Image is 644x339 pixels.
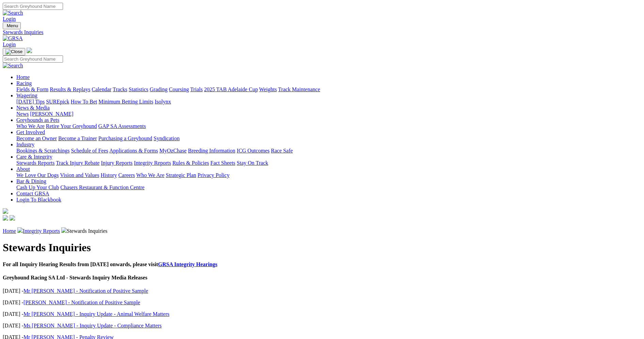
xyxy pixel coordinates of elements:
button: Toggle navigation [3,48,25,55]
a: [DATE] Tips [16,99,45,104]
a: Weights [259,86,277,92]
a: Calendar [92,86,111,92]
a: Applications & Forms [109,148,158,154]
a: Breeding Information [188,148,235,154]
a: Track Maintenance [278,86,320,92]
a: Minimum Betting Limits [98,99,153,104]
a: Results & Replays [50,86,90,92]
div: About [16,172,641,178]
p: [DATE] - [3,288,641,294]
a: Isolynx [155,99,171,104]
a: Coursing [169,86,189,92]
a: Schedule of Fees [71,148,108,154]
a: Racing [16,80,32,86]
a: Bar & Dining [16,178,46,184]
a: MyOzChase [159,148,187,154]
h1: Stewards Inquiries [3,241,641,254]
a: Contact GRSA [16,191,49,196]
a: Become a Trainer [58,135,97,141]
a: Stay On Track [237,160,268,166]
a: Track Injury Rebate [56,160,99,166]
div: Bar & Dining [16,184,641,191]
img: Search [3,10,23,16]
a: Statistics [129,86,148,92]
div: Care & Integrity [16,160,641,166]
a: Vision and Values [60,172,99,178]
a: Integrity Reports [23,228,60,234]
a: Fields & Form [16,86,48,92]
a: Privacy Policy [198,172,230,178]
a: News & Media [16,105,50,111]
a: Home [3,228,16,234]
a: Grading [150,86,168,92]
a: Login To Blackbook [16,197,61,203]
img: logo-grsa-white.png [27,48,32,53]
a: Bookings & Scratchings [16,148,69,154]
a: Purchasing a Greyhound [98,135,152,141]
a: We Love Our Dogs [16,172,59,178]
a: Mr [PERSON_NAME] - Inquiry Update - Animal Welfare Matters [23,311,170,317]
a: Stewards Inquiries [3,29,641,35]
a: Cash Up Your Club [16,184,59,190]
button: Toggle navigation [3,22,21,29]
p: [DATE] - [3,323,641,329]
a: Chasers Restaurant & Function Centre [60,184,144,190]
a: Injury Reports [101,160,132,166]
a: Login [3,42,16,47]
a: Stewards Reports [16,160,54,166]
a: Login [3,16,16,22]
img: Search [3,63,23,69]
a: ICG Outcomes [237,148,269,154]
a: Mr [PERSON_NAME] - Notification of Positive Sample [23,288,148,294]
a: [PERSON_NAME] - Notification of Positive Sample [23,300,140,305]
img: facebook.svg [3,215,8,221]
a: Tracks [113,86,127,92]
a: Integrity Reports [134,160,171,166]
div: Racing [16,86,641,93]
a: [PERSON_NAME] [30,111,73,117]
a: GAP SA Assessments [98,123,146,129]
div: News & Media [16,111,641,117]
div: Industry [16,148,641,154]
a: Who We Are [16,123,45,129]
a: SUREpick [46,99,69,104]
div: Greyhounds as Pets [16,123,641,129]
a: GRSA Integrity Hearings [158,261,217,267]
p: Stewards Inquiries [3,227,641,234]
a: Trials [190,86,203,92]
input: Search [3,3,63,10]
a: Greyhounds as Pets [16,117,59,123]
div: Get Involved [16,135,641,142]
img: twitter.svg [10,215,15,221]
a: About [16,166,30,172]
a: Syndication [154,135,179,141]
a: Rules & Policies [172,160,209,166]
a: Care & Integrity [16,154,52,160]
img: Close [5,49,22,54]
b: For all Inquiry Hearing Results from [DATE] onwards, please visit [3,261,217,267]
a: Fact Sheets [210,160,235,166]
h4: Greyhound Racing SA Ltd - Stewards Inquiry Media Releases [3,275,641,281]
div: Wagering [16,99,641,105]
img: GRSA [3,35,23,42]
input: Search [3,55,63,63]
a: Retire Your Greyhound [46,123,97,129]
a: Race Safe [271,148,293,154]
a: Home [16,74,30,80]
a: How To Bet [71,99,97,104]
a: Ms [PERSON_NAME] - Inquiry Update - Compliance Matters [23,323,162,328]
a: Strategic Plan [166,172,196,178]
p: [DATE] - [3,300,641,306]
img: chevron-right.svg [17,227,23,233]
span: Menu [7,23,18,28]
a: Who We Are [136,172,164,178]
a: Get Involved [16,129,45,135]
img: chevron-right.svg [61,227,67,233]
a: Wagering [16,93,37,98]
a: 2025 TAB Adelaide Cup [204,86,258,92]
a: Industry [16,142,34,147]
a: Become an Owner [16,135,57,141]
a: Careers [118,172,135,178]
p: [DATE] - [3,311,641,317]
